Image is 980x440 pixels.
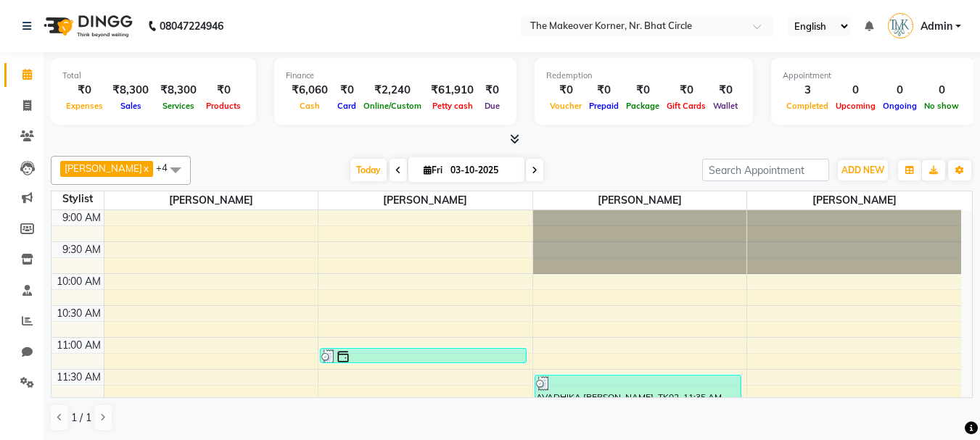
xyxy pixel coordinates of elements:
img: Admin [888,13,913,38]
div: ₹8,300 [107,82,155,99]
span: Admin [921,19,952,34]
div: ₹0 [479,82,505,99]
b: 08047224946 [160,6,223,46]
span: Cash [296,101,324,111]
span: Products [202,101,244,111]
button: ADD NEW [838,160,888,180]
div: ₹0 [622,82,663,99]
span: [PERSON_NAME] [318,191,532,209]
div: 11:00 AM [54,338,104,353]
span: Voucher [546,101,585,111]
div: ₹0 [202,82,244,99]
div: ₹0 [546,82,585,99]
div: 11:30 AM [54,370,104,385]
div: [PERSON_NAME], TK01, 11:10 AM-11:25 AM, Wash & Conditioning With Blast Dry Medium [321,349,526,362]
span: Prepaid [585,101,622,111]
div: Redemption [546,70,741,82]
span: [PERSON_NAME] [104,191,318,209]
span: Expenses [62,101,107,111]
div: ₹8,300 [155,82,202,99]
div: 0 [832,82,879,99]
span: Today [350,159,387,181]
span: Due [481,101,503,111]
span: Gift Cards [663,101,709,111]
div: ₹0 [709,82,741,99]
span: Upcoming [832,101,879,111]
span: 1 / 1 [71,410,91,426]
div: 3 [783,82,832,99]
div: 0 [921,82,963,99]
span: ADD NEW [841,165,884,175]
div: ₹0 [334,82,360,99]
span: Sales [117,101,145,111]
img: logo [37,6,136,46]
span: Ongoing [879,101,921,111]
div: ₹6,060 [286,82,334,99]
a: x [142,162,149,174]
span: Online/Custom [360,101,425,111]
div: ₹0 [585,82,622,99]
span: Services [159,101,198,111]
div: Finance [286,70,505,82]
div: ₹2,240 [360,82,425,99]
span: Package [622,101,663,111]
div: 10:30 AM [54,306,104,321]
span: +4 [156,162,178,173]
div: 9:30 AM [59,242,104,257]
div: ₹61,910 [425,82,479,99]
div: Stylist [52,191,104,207]
span: Petty cash [429,101,477,111]
input: 2025-10-03 [446,159,519,181]
span: Fri [420,165,446,175]
div: 10:00 AM [54,274,104,289]
span: [PERSON_NAME] [747,191,961,209]
input: Search Appointment [702,159,829,181]
div: 9:00 AM [59,210,104,225]
span: [PERSON_NAME] [533,191,747,209]
div: ₹0 [663,82,709,99]
div: ₹0 [62,82,107,99]
div: Appointment [783,70,963,82]
div: 0 [879,82,921,99]
span: No show [921,101,963,111]
span: [PERSON_NAME] [65,162,142,174]
span: Completed [783,101,832,111]
span: Card [334,101,360,111]
div: Total [62,70,244,82]
span: Wallet [709,101,741,111]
